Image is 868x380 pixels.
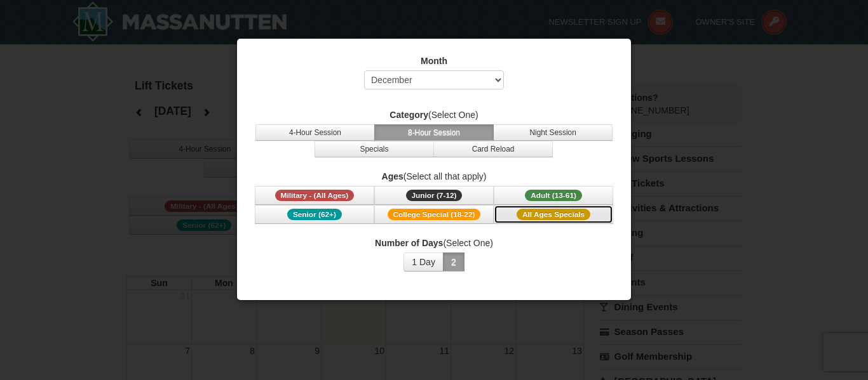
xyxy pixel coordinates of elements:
[275,190,355,201] span: Military - (All Ages)
[390,110,428,120] strong: Category
[315,141,434,157] button: Specials
[433,141,553,157] button: Card Reload
[382,171,403,181] strong: Ages
[388,209,481,220] span: College Special (18-22)
[253,237,615,249] label: (Select One)
[403,252,444,272] button: 1 Day
[494,186,613,205] button: Adult (13-61)
[287,209,342,220] span: Senior (62+)
[421,56,447,66] strong: Month
[374,124,494,141] button: 8-Hour Session
[375,238,443,248] strong: Number of Days
[374,205,494,224] button: College Special (18-22)
[255,205,374,224] button: Senior (62+)
[406,190,463,201] span: Junior (7-12)
[517,209,590,220] span: All Ages Specials
[255,186,374,205] button: Military - (All Ages)
[374,186,494,205] button: Junior (7-12)
[253,108,615,121] label: (Select One)
[494,205,613,224] button: All Ages Specials
[255,124,375,141] button: 4-Hour Session
[443,252,465,272] button: 2
[493,124,613,141] button: Night Session
[253,170,615,183] label: (Select all that apply)
[525,190,582,201] span: Adult (13-61)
